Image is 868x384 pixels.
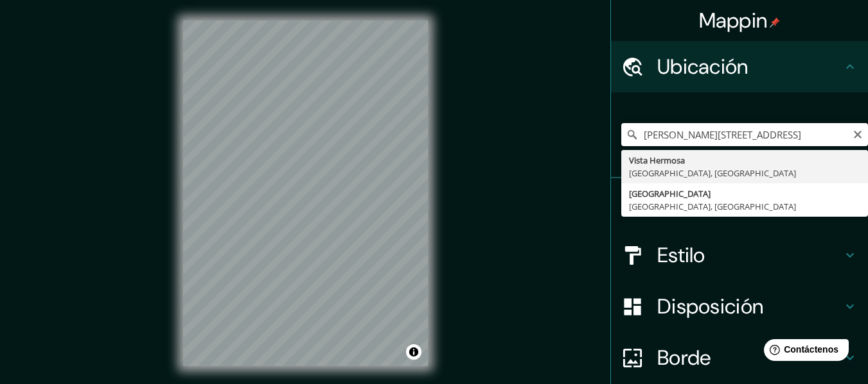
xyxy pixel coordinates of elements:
[657,344,711,371] font: Borde
[657,242,705,269] font: Estilo
[611,178,868,230] div: Patas
[406,344,421,360] button: Activar o desactivar atribución
[657,293,763,320] font: Disposición
[770,17,780,28] img: pin-icon.png
[629,201,796,212] font: [GEOGRAPHIC_DATA], [GEOGRAPHIC_DATA]
[699,7,768,34] font: Mappin
[621,123,868,146] input: Elige tu ciudad o zona
[629,154,685,166] font: Vista Hermosa
[183,21,428,366] canvas: Mapa
[629,167,796,179] font: [GEOGRAPHIC_DATA], [GEOGRAPHIC_DATA]
[611,281,868,332] div: Disposición
[853,128,863,140] button: Claro
[754,334,854,370] iframe: Lanzador de widgets de ayuda
[611,332,868,383] div: Borde
[611,230,868,281] div: Estilo
[611,41,868,92] div: Ubicación
[657,53,748,80] font: Ubicación
[629,188,711,199] font: [GEOGRAPHIC_DATA]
